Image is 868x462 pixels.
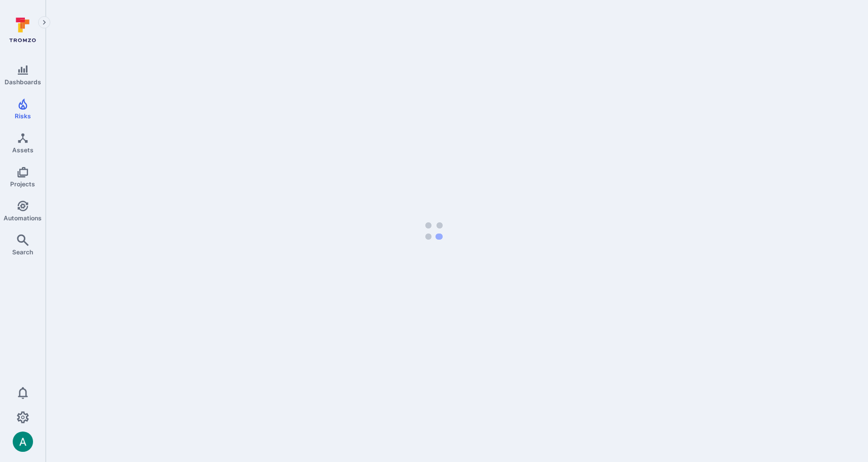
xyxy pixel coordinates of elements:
img: ACg8ocLSa5mPYBaXNx3eFu_EmspyJX0laNWN7cXOFirfQ7srZveEpg=s96-c [13,432,33,452]
span: Search [12,248,33,256]
button: Expand navigation menu [38,16,50,28]
span: Assets [12,146,34,154]
span: Risks [15,112,31,120]
span: Automations [4,214,42,222]
div: Arjan Dehar [13,432,33,452]
i: Expand navigation menu [41,18,48,27]
span: Dashboards [5,78,41,86]
span: Projects [10,180,35,188]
